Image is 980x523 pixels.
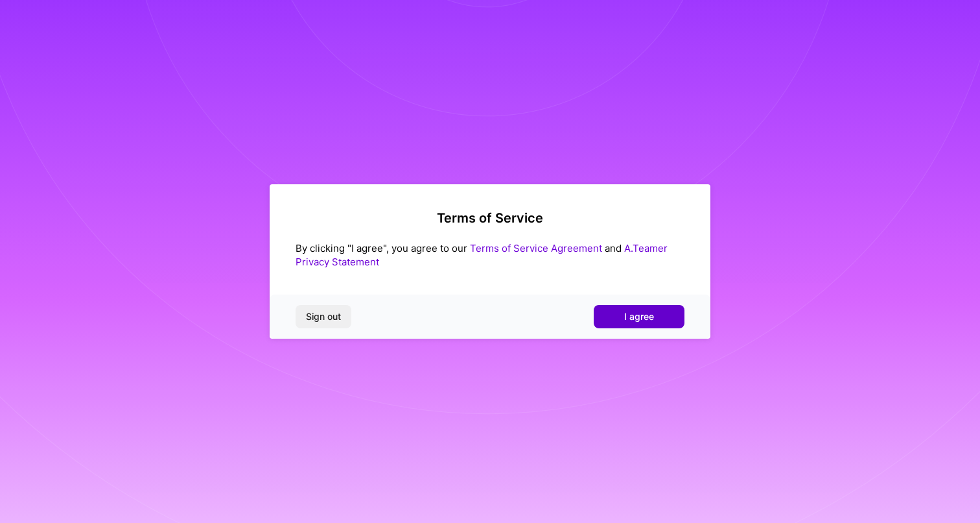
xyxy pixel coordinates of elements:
[296,210,684,226] h2: Terms of Service
[296,241,684,269] div: By clicking "I agree", you agree to our and
[470,242,602,254] a: Terms of Service Agreement
[594,305,684,328] button: I agree
[306,310,341,323] span: Sign out
[624,310,654,323] span: I agree
[296,305,351,328] button: Sign out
